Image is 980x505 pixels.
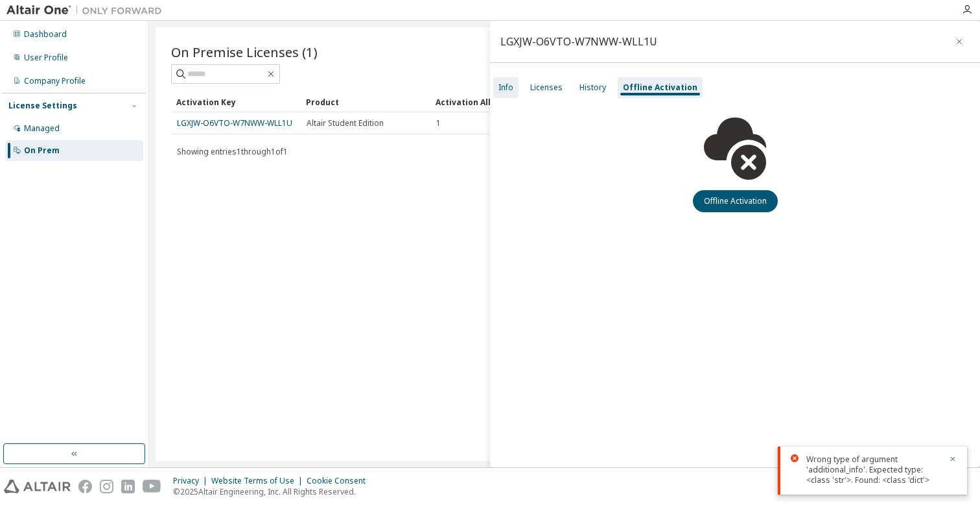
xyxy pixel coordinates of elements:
a: LGXJW-O6VTO-W7NWW-WLL1U [177,117,292,129]
button: Offline Activation [693,190,778,212]
div: Product [306,92,425,112]
div: Wrong type of argument 'additional_info'. Expected type: <class 'str'>. Found: <class 'dict'> [806,454,941,486]
div: Activation Key [176,92,296,112]
div: Privacy [173,476,211,486]
span: Showing entries 1 through 1 of 1 [177,146,288,157]
div: Website Terms of Use [211,476,307,486]
img: altair_logo.svg [4,480,71,493]
img: linkedin.svg [121,480,135,493]
div: Activation Allowed [436,92,555,112]
div: On Prem [24,145,60,156]
div: User Profile [24,53,68,63]
img: facebook.svg [78,480,92,493]
div: LGXJW-O6VTO-W7NWW-WLL1U [500,36,657,47]
p: © 2025 Altair Engineering, Inc. All Rights Reserved. [173,486,373,497]
span: Altair Student Edition [307,118,384,129]
span: 1 [436,118,441,129]
div: Dashboard [24,29,67,40]
div: Offline Activation [623,82,697,93]
div: License Settings [8,101,77,111]
div: History [579,82,606,93]
div: Company Profile [24,76,86,86]
img: Altair One [6,4,169,17]
img: instagram.svg [100,480,113,493]
div: Info [498,82,513,93]
div: Managed [24,123,60,134]
img: youtube.svg [143,480,161,493]
div: Cookie Consent [307,476,373,486]
span: On Premise Licenses (1) [171,43,318,61]
div: Licenses [530,82,563,93]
